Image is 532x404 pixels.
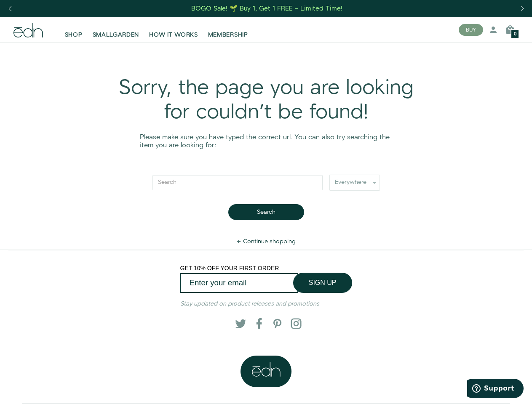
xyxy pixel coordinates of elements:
span: 0 [514,32,516,37]
input: Search [152,175,323,190]
button: SIGN UP [293,273,352,293]
a: Continue shopping [230,234,302,250]
a: SHOP [60,21,88,39]
span: MEMBERSHIP [208,31,248,39]
a: MEMBERSHIP [203,21,253,39]
iframe: Opens a widget where you can find more information [467,379,524,400]
em: Stay updated on product releases and promotions [180,300,319,308]
button: BUY [459,24,483,36]
span: GET 10% OFF YOUR FIRST ORDER [180,265,279,271]
a: SMALLGARDEN [88,21,144,39]
a: HOW IT WORKS [144,21,203,39]
span: SMALLGARDEN [93,31,139,39]
div: Sorry, the page you are looking for couldn't be found! [115,76,418,125]
span: HOW IT WORKS [149,31,198,39]
p: Please make sure you have typed the correct url. You can also try searching the item you are look... [140,133,393,149]
input: Enter your email [180,273,298,293]
div: BOGO Sale! 🌱 Buy 1, Get 1 FREE – Limited Time! [191,4,342,13]
button: Search [228,204,304,220]
span: SHOP [65,31,83,39]
a: BOGO Sale! 🌱 Buy 1, Get 1 FREE – Limited Time! [190,2,343,15]
span: Continue shopping [243,237,296,246]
